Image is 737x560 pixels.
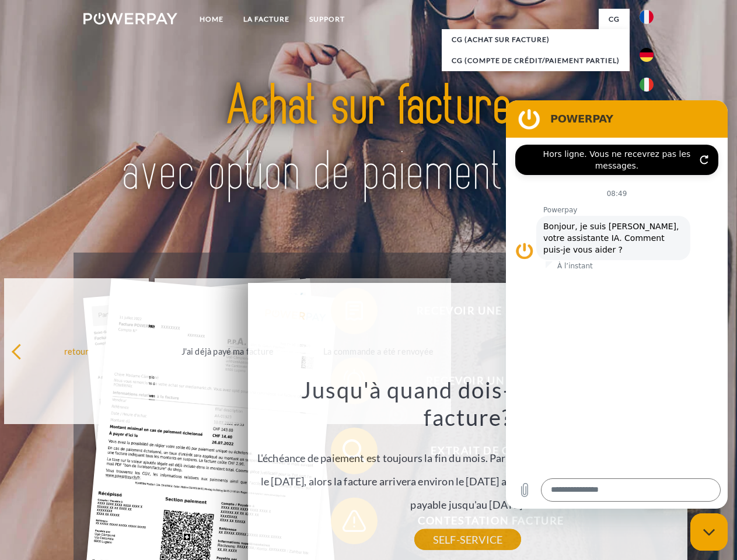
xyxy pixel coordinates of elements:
[506,100,728,509] iframe: Fenêtre de messagerie
[640,10,654,24] img: fr
[442,29,630,50] a: CG (achat sur facture)
[190,9,233,30] a: Home
[111,56,626,223] img: title-powerpay_fr.svg
[83,13,177,24] img: logo-powerpay-white.svg
[442,50,630,71] a: CG (Compte de crédit/paiement partiel)
[233,9,299,30] a: LA FACTURE
[414,529,521,550] a: SELF-SERVICE
[690,513,728,551] iframe: Bouton de lancement de la fenêtre de messagerie, conversation en cours
[640,78,654,92] img: it
[11,343,142,359] div: retour
[299,9,355,30] a: Support
[255,376,681,432] h3: Jusqu'à quand dois-je payer ma facture?
[640,48,654,62] img: de
[599,9,630,30] a: CG
[255,376,681,540] div: L'échéance de paiement est toujours la fin du mois. Par exemple, si la commande a été passée le [...
[162,343,293,359] div: J'ai déjà payé ma facture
